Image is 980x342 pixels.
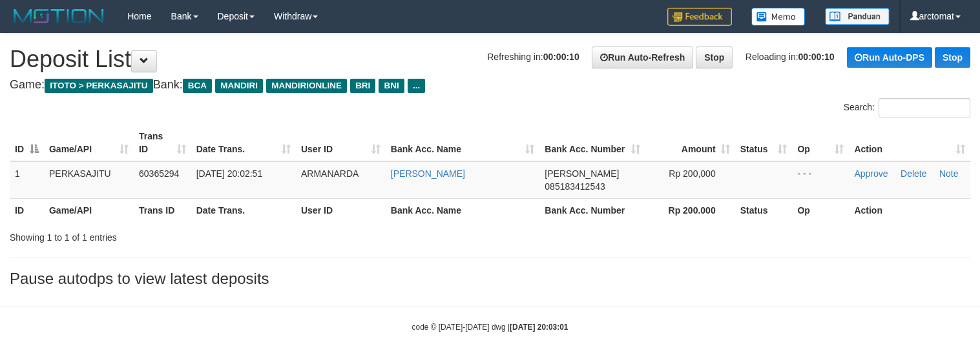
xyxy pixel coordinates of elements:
[825,8,890,25] img: panduan.png
[134,198,191,222] th: Trans ID
[847,47,932,68] a: Run Auto-DPS
[296,198,386,222] th: User ID
[745,52,835,62] span: Reloading in:
[350,79,375,93] span: BRI
[487,52,579,62] span: Refreshing in:
[696,46,733,68] a: Stop
[751,8,806,26] img: Button%20Memo.svg
[879,98,970,117] input: Search:
[844,98,970,117] label: Search:
[645,125,735,161] th: Amount: activate to sort column ascending
[645,198,735,222] th: Rp 200.000
[191,198,296,222] th: Date Trans.
[301,168,359,179] span: ARMANARDA
[10,198,44,222] th: ID
[44,161,134,199] td: PERKASAJITU
[44,198,134,222] th: Game/API
[386,125,539,161] th: Bank Acc. Name: activate to sort column ascending
[792,161,849,199] td: - - -
[391,168,465,179] a: [PERSON_NAME]
[543,52,579,62] strong: 00:00:10
[592,46,693,68] a: Run Auto-Refresh
[10,226,399,244] div: Showing 1 to 1 of 1 entries
[10,125,44,161] th: ID: activate to sort column descending
[139,168,179,179] span: 60365294
[539,125,645,161] th: Bank Acc. Number: activate to sort column ascending
[134,125,191,161] th: Trans ID: activate to sort column ascending
[191,125,296,161] th: Date Trans.: activate to sort column ascending
[849,198,970,222] th: Action
[735,125,793,161] th: Status: activate to sort column ascending
[792,125,849,161] th: Op: activate to sort column ascending
[545,168,619,179] span: [PERSON_NAME]
[10,46,970,72] h1: Deposit List
[45,79,153,93] span: ITOTO > PERKASAJITU
[854,168,888,179] a: Approve
[10,6,108,26] img: MOTION_logo.png
[539,198,645,222] th: Bank Acc. Number
[792,198,849,222] th: Op
[10,270,970,287] h3: Pause autodps to view latest deposits
[901,168,926,179] a: Delete
[939,168,959,179] a: Note
[386,198,539,222] th: Bank Acc. Name
[408,79,425,93] span: ...
[266,79,347,93] span: MANDIRIONLINE
[196,168,262,179] span: [DATE] 20:02:51
[183,79,212,93] span: BCA
[935,47,970,68] a: Stop
[10,161,44,199] td: 1
[296,125,386,161] th: User ID: activate to sort column ascending
[735,198,793,222] th: Status
[798,52,835,62] strong: 00:00:10
[44,125,134,161] th: Game/API: activate to sort column ascending
[412,323,568,332] small: code © [DATE]-[DATE] dwg |
[669,168,715,179] span: Rp 200,000
[667,8,732,26] img: Feedback.jpg
[215,79,263,93] span: MANDIRI
[849,125,970,161] th: Action: activate to sort column ascending
[545,181,605,192] span: Copy 085183412543 to clipboard
[510,323,568,332] strong: [DATE] 20:03:01
[379,79,404,93] span: BNI
[10,79,970,92] h4: Game: Bank:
